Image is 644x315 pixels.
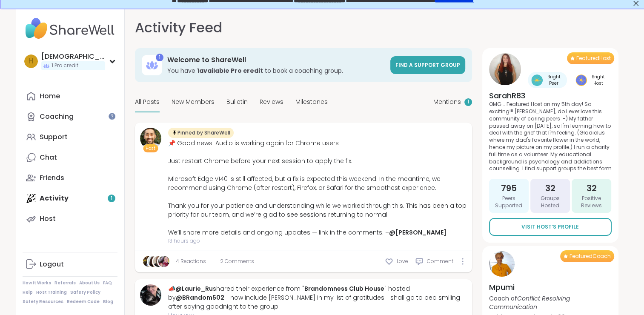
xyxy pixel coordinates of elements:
[433,97,461,106] span: Mentions
[23,14,117,43] img: ShareWell Nav Logo
[489,53,521,85] img: SarahR83
[489,282,612,292] h4: Mpumi
[534,195,567,209] span: Groups Hosted
[589,74,608,86] span: Bright Host
[295,97,328,106] span: Milestones
[41,52,105,61] div: [DEMOGRAPHIC_DATA]
[167,66,385,75] h3: You have to book a coaching group.
[427,258,453,265] span: Comment
[40,132,68,142] div: Support
[23,168,117,188] a: Friends
[575,74,587,86] img: Bright Host
[23,147,117,168] a: Chat
[545,182,555,194] span: 32
[40,214,56,223] div: Host
[29,56,33,67] span: h
[168,284,467,311] div: 📣 shared their experience from " " hosted by : I now include [PERSON_NAME] in my list of gratitud...
[158,256,169,267] img: Jasmine95
[197,66,263,75] b: 1 available Pro credit
[176,293,224,302] a: @BRandom502
[140,284,161,306] img: Laurie_Ru
[135,17,222,38] h1: Activity Feed
[172,97,215,106] span: New Members
[260,97,283,106] span: Reviews
[40,112,74,121] div: Coaching
[103,280,112,286] a: FAQ
[143,256,154,267] img: Mana
[148,256,159,267] img: cececheng
[168,139,467,237] div: 📌 Good news: Audio is working again for Chrome users Just restart Chrome before your next session...
[23,127,117,147] a: Support
[575,195,608,209] span: Positive Reviews
[390,56,465,74] a: Find a support group
[67,299,100,305] a: Redeem Code
[531,74,543,86] img: Bright Peer
[395,61,460,69] span: Find a support group
[521,223,579,231] span: Visit Host’s Profile
[52,62,78,69] span: 1 Pro credit
[135,97,160,106] span: All Posts
[176,258,206,265] a: 4 Reactions
[168,237,467,245] span: 13 hours ago
[489,90,612,101] h4: SarahR83
[103,299,113,305] a: Blog
[54,280,76,286] a: Referrals
[467,98,469,106] span: 1
[489,294,570,311] i: Conflict Resolving Communication
[40,92,60,101] div: Home
[156,54,163,61] div: 1
[492,195,525,209] span: Peers Supported
[304,284,384,293] a: Brandomness Club House
[109,113,115,120] iframe: Spotlight
[23,106,117,127] a: Coaching
[153,256,164,267] img: JonathanT
[576,55,611,62] span: Featured Host
[167,55,385,65] h3: Welcome to ShareWell
[489,218,612,236] a: Visit Host’s Profile
[140,128,161,149] img: brett
[79,280,100,286] a: About Us
[23,254,117,275] a: Logout
[23,280,51,286] a: How It Works
[70,289,100,295] a: Safety Policy
[489,251,515,277] img: Mpumi
[587,182,597,194] span: 32
[40,260,64,269] div: Logout
[226,97,248,106] span: Bulletin
[389,228,447,237] a: @[PERSON_NAME]
[23,86,117,106] a: Home
[544,74,564,86] span: Bright Peer
[489,294,612,311] p: Coach of
[397,258,408,265] span: Love
[570,253,611,260] span: Featured Coach
[40,173,64,183] div: Friends
[489,101,612,174] p: OMG... Featured Host on my 5th day! So exciting!!! [PERSON_NAME], do I ever love this community o...
[23,299,63,305] a: Safety Resources
[40,153,57,162] div: Chat
[146,145,155,152] span: Host
[220,258,254,265] span: 2 Comments
[23,209,117,229] a: Host
[36,289,67,295] a: Host Training
[168,128,234,138] div: Pinned by ShareWell
[175,284,213,293] a: @Laurie_Ru
[501,182,517,194] span: 795
[23,289,33,295] a: Help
